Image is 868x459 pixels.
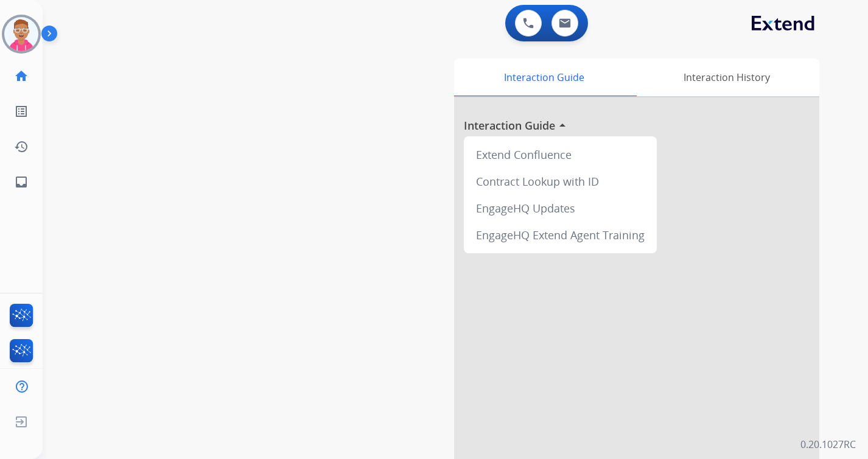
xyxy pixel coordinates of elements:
[469,195,652,222] div: EngageHQ Updates
[469,222,652,248] div: EngageHQ Extend Agent Training
[634,58,819,96] div: Interaction History
[14,139,29,154] mat-icon: history
[14,69,29,83] mat-icon: home
[800,437,856,452] p: 0.20.1027RC
[469,168,652,195] div: Contract Lookup with ID
[469,141,652,168] div: Extend Confluence
[4,17,38,51] img: avatar
[14,104,29,119] mat-icon: list_alt
[14,175,29,189] mat-icon: inbox
[454,58,634,96] div: Interaction Guide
